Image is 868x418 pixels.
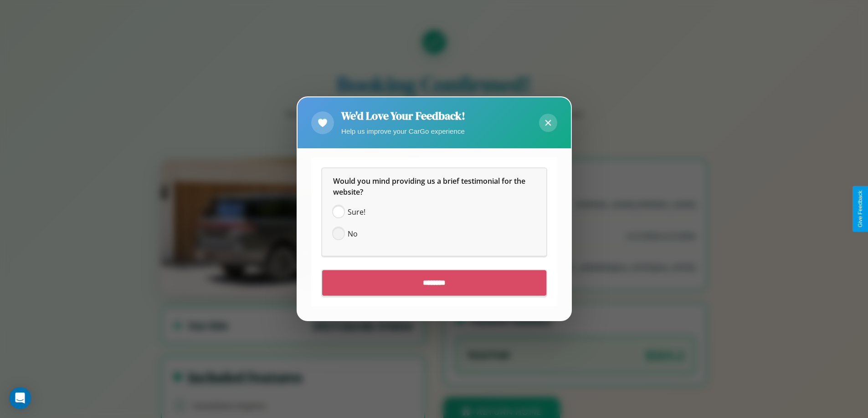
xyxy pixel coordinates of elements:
[341,125,465,137] p: Help us improve your CarGo experience
[857,191,863,227] div: Give Feedback
[348,207,365,218] span: Sure!
[341,108,465,123] h2: We'd Love Your Feedback!
[9,387,31,409] div: Open Intercom Messenger
[348,229,358,240] span: No
[333,176,527,197] span: Would you mind providing us a brief testimonial for the website?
